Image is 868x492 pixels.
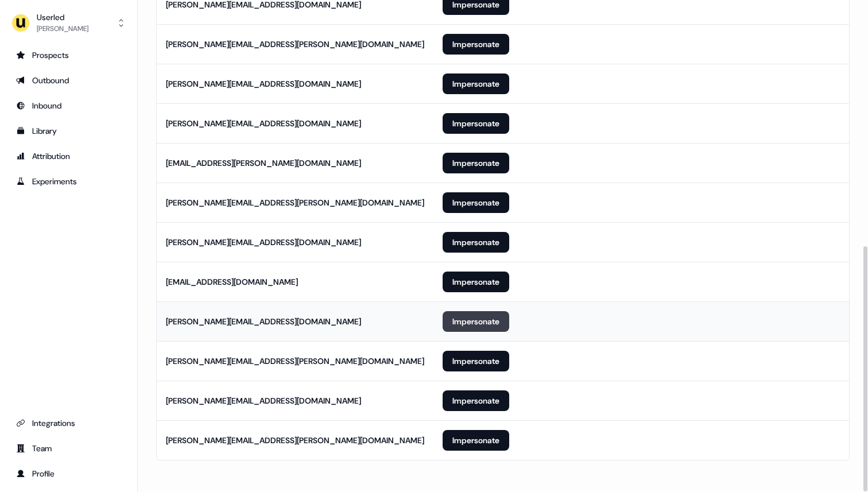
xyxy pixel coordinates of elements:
[443,34,509,55] button: Impersonate
[443,272,509,292] button: Impersonate
[443,232,509,253] button: Impersonate
[16,75,121,86] div: Outbound
[166,157,361,169] div: [EMAIL_ADDRESS][PERSON_NAME][DOMAIN_NAME]
[16,49,121,61] div: Prospects
[443,153,509,173] button: Impersonate
[9,96,128,115] a: Go to Inbound
[443,192,509,213] button: Impersonate
[443,351,509,371] button: Impersonate
[16,100,121,111] div: Inbound
[443,113,509,134] button: Impersonate
[16,443,121,454] div: Team
[443,390,509,411] button: Impersonate
[16,417,121,429] div: Integrations
[9,122,128,140] a: Go to templates
[166,38,424,50] div: [PERSON_NAME][EMAIL_ADDRESS][PERSON_NAME][DOMAIN_NAME]
[9,71,128,90] a: Go to outbound experience
[166,355,424,367] div: [PERSON_NAME][EMAIL_ADDRESS][PERSON_NAME][DOMAIN_NAME]
[9,172,128,191] a: Go to experiments
[443,430,509,451] button: Impersonate
[443,73,509,94] button: Impersonate
[9,414,128,432] a: Go to integrations
[166,78,361,90] div: [PERSON_NAME][EMAIL_ADDRESS][DOMAIN_NAME]
[16,176,121,187] div: Experiments
[16,125,121,137] div: Library
[166,276,298,288] div: [EMAIL_ADDRESS][DOMAIN_NAME]
[16,150,121,162] div: Attribution
[166,435,424,446] div: [PERSON_NAME][EMAIL_ADDRESS][PERSON_NAME][DOMAIN_NAME]
[37,23,88,34] div: [PERSON_NAME]
[166,118,361,129] div: [PERSON_NAME][EMAIL_ADDRESS][DOMAIN_NAME]
[9,9,128,37] button: Userled[PERSON_NAME]
[9,46,128,64] a: Go to prospects
[166,316,361,327] div: [PERSON_NAME][EMAIL_ADDRESS][DOMAIN_NAME]
[443,311,509,332] button: Impersonate
[9,464,128,483] a: Go to profile
[166,395,361,406] div: [PERSON_NAME][EMAIL_ADDRESS][DOMAIN_NAME]
[166,197,424,208] div: [PERSON_NAME][EMAIL_ADDRESS][PERSON_NAME][DOMAIN_NAME]
[9,439,128,458] a: Go to team
[37,11,88,23] div: Userled
[9,147,128,165] a: Go to attribution
[166,237,361,248] div: [PERSON_NAME][EMAIL_ADDRESS][DOMAIN_NAME]
[16,468,121,479] div: Profile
